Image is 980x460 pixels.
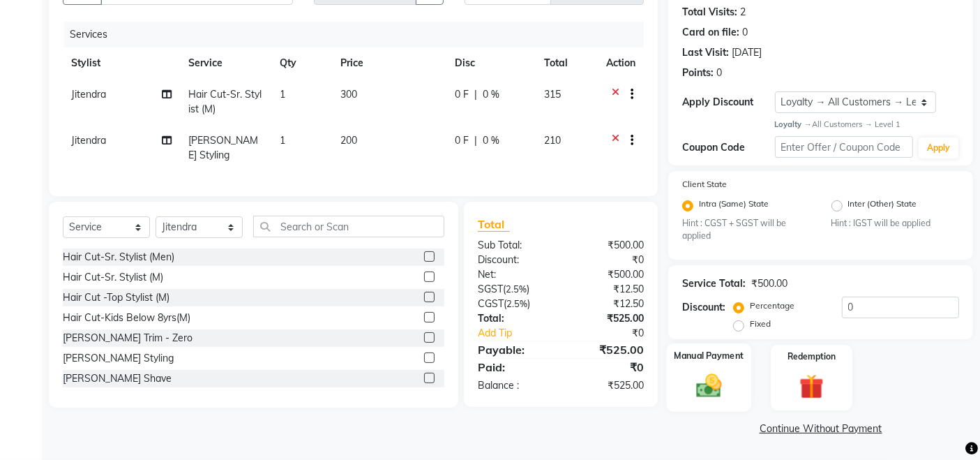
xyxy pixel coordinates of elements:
th: Total [536,47,598,79]
div: Net: [467,267,561,282]
div: [DATE] [732,45,762,60]
span: 315 [544,88,561,101]
div: Card on file: [682,25,739,40]
span: 300 [340,88,357,101]
div: ₹500.00 [751,276,787,291]
img: _cash.svg [688,371,730,401]
div: ₹12.50 [561,297,654,311]
span: 0 % [483,87,499,102]
div: 0 [742,25,748,40]
span: Jitendra [71,134,106,147]
div: Payable: [467,341,561,358]
span: Jitendra [71,88,106,101]
label: Manual Payment [674,349,744,362]
div: [PERSON_NAME] Styling [63,351,174,366]
input: Search or Scan [253,216,444,237]
div: 2 [740,5,746,20]
div: ₹500.00 [561,238,654,253]
label: Redemption [787,350,836,363]
label: Percentage [750,299,794,312]
div: 0 [716,66,722,80]
label: Intra (Same) State [699,198,769,214]
div: Points: [682,66,714,80]
a: Add Tip [467,326,576,341]
th: Action [598,47,644,79]
span: [PERSON_NAME] Styling [188,134,258,161]
div: [PERSON_NAME] Shave [63,371,172,386]
th: Stylist [63,47,180,79]
div: Last Visit: [682,45,729,60]
span: 1 [280,88,285,101]
th: Qty [271,47,332,79]
span: 2.5% [506,283,527,295]
span: 0 F [455,87,469,102]
span: | [474,133,477,148]
div: Hair Cut-Sr. Stylist (Men) [63,250,174,265]
strong: Loyalty → [775,119,812,129]
span: 0 % [483,133,499,148]
label: Client State [682,178,727,191]
button: Apply [919,138,958,158]
span: 210 [544,134,561,147]
div: Discount: [467,253,561,267]
input: Enter Offer / Coupon Code [775,136,913,158]
div: Balance : [467,378,561,393]
span: | [474,87,477,102]
span: 2.5% [506,298,527,309]
div: ₹500.00 [561,267,654,282]
div: ₹0 [561,359,654,376]
div: ₹0 [561,253,654,267]
div: ₹12.50 [561,282,654,297]
div: Discount: [682,300,725,315]
div: ( ) [467,297,561,311]
small: Hint : IGST will be applied [831,217,959,230]
div: Hair Cut -Top Stylist (M) [63,290,169,305]
div: Sub Total: [467,238,561,253]
span: Total [478,217,510,232]
span: 1 [280,134,285,147]
img: _gift.svg [792,371,831,402]
th: Disc [446,47,536,79]
span: Hair Cut-Sr. Stylist (M) [188,88,262,115]
div: Total: [467,311,561,326]
div: ₹0 [577,326,655,341]
div: ₹525.00 [561,311,654,326]
div: Paid: [467,359,561,376]
th: Service [180,47,271,79]
div: Hair Cut-Sr. Stylist (M) [63,270,163,285]
div: Apply Discount [682,95,774,110]
span: 200 [340,134,357,147]
label: Fixed [750,318,771,330]
span: 0 F [455,133,469,148]
span: CGST [478,297,504,310]
small: Hint : CGST + SGST will be applied [682,217,810,243]
div: All Customers → Level 1 [775,119,959,131]
div: ₹525.00 [561,341,654,358]
div: ₹525.00 [561,378,654,393]
a: Continue Without Payment [671,422,970,436]
th: Price [332,47,446,79]
label: Inter (Other) State [848,198,917,214]
div: Total Visits: [682,5,737,20]
div: [PERSON_NAME] Trim - Zero [63,331,193,346]
div: Hair Cut-Kids Below 8yrs(M) [63,311,190,325]
div: Service Total: [682,276,746,291]
div: ( ) [467,282,561,297]
div: Services [64,22,654,47]
div: Coupon Code [682,140,774,155]
span: SGST [478,283,503,295]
